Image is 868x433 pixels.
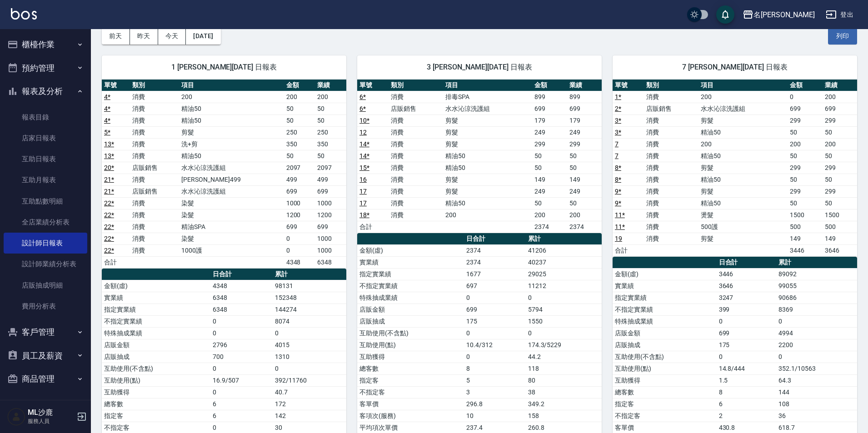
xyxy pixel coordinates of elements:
[130,221,179,233] td: 消費
[130,114,179,126] td: 消費
[532,197,567,209] td: 50
[4,80,87,103] button: 報表及分析
[567,126,602,138] td: 249
[284,138,315,150] td: 350
[443,185,532,197] td: 剪髮
[357,280,464,292] td: 不指定實業績
[532,209,567,221] td: 200
[179,126,284,138] td: 剪髮
[315,138,346,150] td: 350
[284,91,315,103] td: 200
[532,162,567,174] td: 50
[443,197,532,209] td: 精油50
[179,221,284,233] td: 精油SPA
[526,233,602,245] th: 累計
[284,209,315,221] td: 1200
[179,185,284,197] td: 水水沁涼洗護組
[532,185,567,197] td: 249
[526,292,602,304] td: 0
[273,339,346,351] td: 4015
[823,126,857,138] td: 50
[130,80,179,91] th: 類別
[567,103,602,114] td: 699
[4,56,87,80] button: 預約管理
[567,221,602,233] td: 2374
[130,233,179,244] td: 消費
[717,280,776,292] td: 3646
[823,174,857,185] td: 50
[532,80,567,91] th: 金額
[357,268,464,280] td: 指定實業績
[315,91,346,103] td: 200
[532,126,567,138] td: 249
[284,150,315,162] td: 50
[357,80,389,91] th: 單號
[315,221,346,233] td: 699
[210,327,273,339] td: 0
[526,280,602,292] td: 11212
[158,28,186,45] button: 今天
[716,5,734,24] button: save
[284,162,315,174] td: 2097
[443,150,532,162] td: 精油50
[357,351,464,363] td: 互助獲得
[315,256,346,268] td: 6348
[567,162,602,174] td: 50
[464,315,525,327] td: 175
[273,269,346,280] th: 累計
[788,103,822,114] td: 699
[532,174,567,185] td: 149
[4,275,87,296] a: 店販抽成明細
[389,209,443,221] td: 消費
[613,244,644,256] td: 合計
[644,221,698,233] td: 消費
[357,80,602,233] table: a dense table
[315,103,346,114] td: 50
[28,417,74,425] p: 服務人員
[526,315,602,327] td: 1550
[273,292,346,304] td: 152348
[615,140,619,148] a: 7
[179,174,284,185] td: [PERSON_NAME]499
[644,150,698,162] td: 消費
[130,197,179,209] td: 消費
[644,185,698,197] td: 消費
[464,256,525,268] td: 2374
[273,327,346,339] td: 0
[526,327,602,339] td: 0
[389,80,443,91] th: 類別
[284,244,315,256] td: 0
[464,339,525,351] td: 10.4/312
[698,221,788,233] td: 500護
[273,315,346,327] td: 8074
[357,339,464,351] td: 互助使用(點)
[130,126,179,138] td: 消費
[532,221,567,233] td: 2374
[526,244,602,256] td: 41206
[644,126,698,138] td: 消費
[284,197,315,209] td: 1000
[823,138,857,150] td: 200
[359,129,367,136] a: 12
[102,80,130,91] th: 單號
[4,128,87,149] a: 店家日報表
[644,197,698,209] td: 消費
[179,197,284,209] td: 染髮
[359,176,367,183] a: 16
[210,292,273,304] td: 6348
[698,197,788,209] td: 精油50
[179,80,284,91] th: 項目
[389,126,443,138] td: 消費
[4,367,87,391] button: 商品管理
[4,107,87,128] a: 報表目錄
[567,197,602,209] td: 50
[823,103,857,114] td: 699
[788,221,822,233] td: 500
[273,304,346,315] td: 144274
[130,185,179,197] td: 店販銷售
[389,91,443,103] td: 消費
[788,233,822,244] td: 149
[788,150,822,162] td: 50
[698,162,788,174] td: 剪髮
[315,114,346,126] td: 50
